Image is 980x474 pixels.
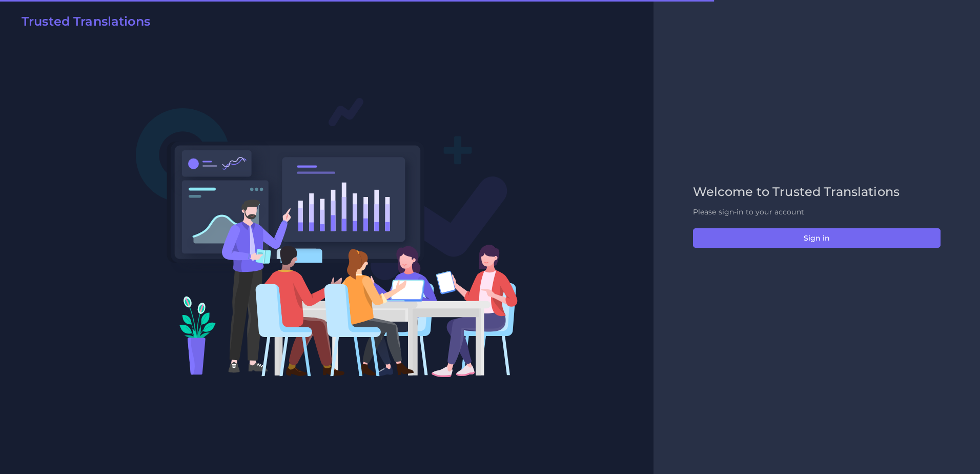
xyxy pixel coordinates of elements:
img: Login V2 [135,97,518,378]
a: Trusted Translations [14,14,150,33]
h2: Welcome to Trusted Translations [693,185,941,200]
h2: Trusted Translations [22,14,150,29]
p: Please sign-in to your account [693,207,941,218]
button: Sign in [693,228,941,248]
